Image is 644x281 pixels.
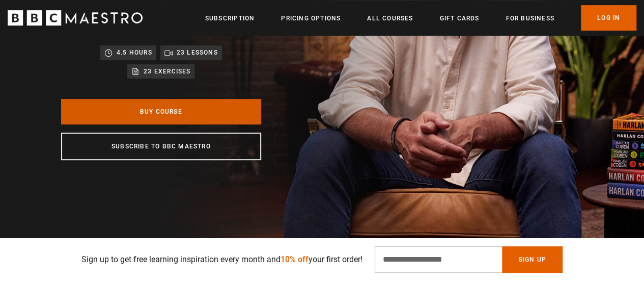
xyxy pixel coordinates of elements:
p: 4.5 hours [117,47,152,58]
nav: Primary [205,5,636,31]
svg: BBC Maestro [8,10,143,25]
a: Pricing Options [281,13,341,23]
a: Subscribe to BBC Maestro [61,133,261,160]
a: Gift Cards [439,13,479,23]
a: Subscription [205,13,255,23]
p: Sign up to get free learning inspiration every month and your first order! [81,253,362,266]
button: Sign Up [502,246,562,273]
a: Buy Course [61,99,261,124]
a: Log In [581,5,636,31]
span: 10% off [281,254,309,264]
p: 23 lessons [177,47,218,58]
a: All Courses [367,13,413,23]
a: For business [506,13,554,23]
p: 23 exercises [144,66,190,76]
